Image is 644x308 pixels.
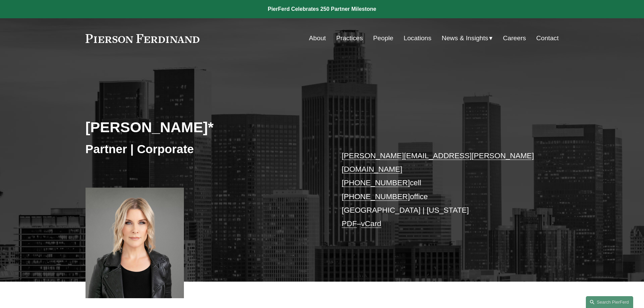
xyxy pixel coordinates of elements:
[86,118,322,136] h2: [PERSON_NAME]*
[361,219,381,228] a: vCard
[342,149,539,231] p: cell office [GEOGRAPHIC_DATA] | [US_STATE] –
[336,32,363,45] a: Practices
[309,32,326,45] a: About
[342,192,410,201] a: [PHONE_NUMBER]
[536,32,558,45] a: Contact
[503,32,526,45] a: Careers
[404,32,431,45] a: Locations
[86,142,322,157] h3: Partner | Corporate
[342,179,410,187] a: [PHONE_NUMBER]
[442,32,488,44] span: News & Insights
[373,32,393,45] a: People
[342,151,534,173] a: [PERSON_NAME][EMAIL_ADDRESS][PERSON_NAME][DOMAIN_NAME]
[442,32,493,45] a: folder dropdown
[342,219,357,228] a: PDF
[586,296,633,308] a: Search this site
